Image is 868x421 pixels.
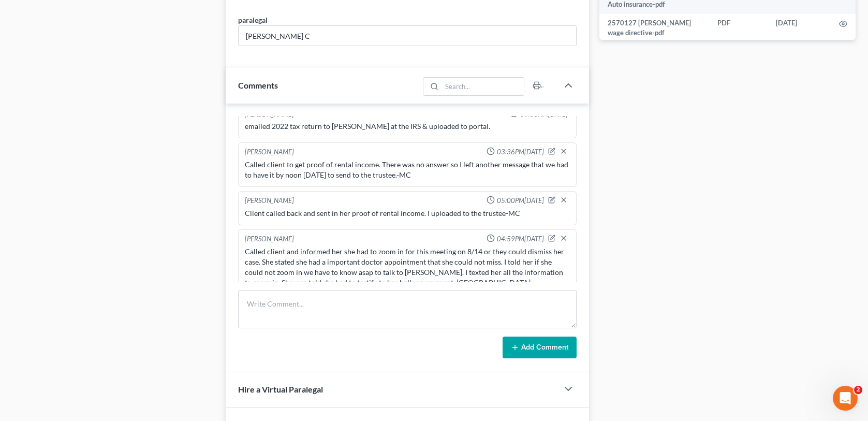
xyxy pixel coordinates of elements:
td: [DATE] [768,14,831,42]
div: Client called back and sent in her proof of rental income. I uploaded to the trustee-MC [245,208,569,219]
div: [PERSON_NAME] [245,234,294,244]
div: [PERSON_NAME] [245,147,294,157]
span: Comments [238,80,278,90]
td: PDF [709,14,768,42]
iframe: Intercom live chat [833,386,858,411]
span: 03:36PM[DATE] [497,147,544,157]
div: [PERSON_NAME] [245,196,294,206]
div: Called client to get proof of rental income. There was no answer so I left another message that w... [245,159,569,180]
span: 04:59PM[DATE] [497,234,544,244]
div: paralegal [238,14,268,25]
span: Hire a Virtual Paralegal [238,384,323,394]
div: Called client and informed her she had to zoom in for this meeting on 8/14 or they could dismiss ... [245,246,569,288]
input: Search... [442,78,524,95]
input: -- [239,26,576,46]
div: emailed 2022 tax return to [PERSON_NAME] at the IRS & uploaded to portal. [245,121,569,132]
span: 05:00PM[DATE] [497,196,544,206]
td: 2570127 [PERSON_NAME] wage directive-pdf [599,14,709,42]
button: Add Comment [503,337,577,358]
span: 2 [854,386,862,394]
